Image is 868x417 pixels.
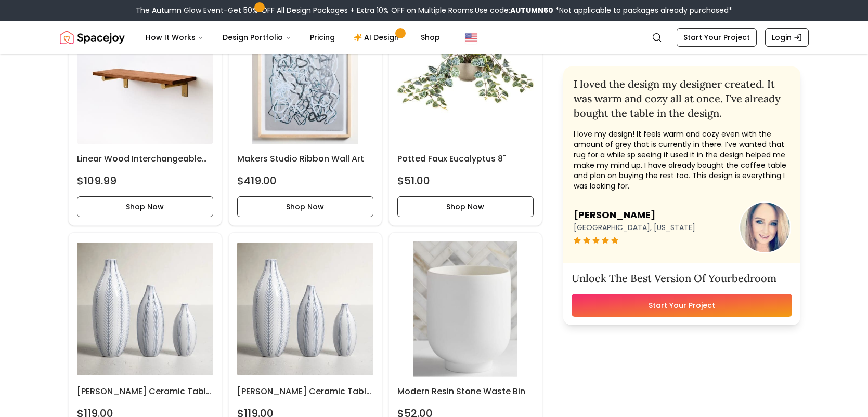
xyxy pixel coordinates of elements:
h3: Unlock The Best Version Of Your bedroom [572,271,792,286]
h4: $51.00 [397,173,430,188]
a: Spacejoy [60,27,125,48]
h6: Linear Wood Interchangeable Shelves [77,153,213,165]
button: Shop Now [237,196,373,217]
div: The Autumn Glow Event-Get 50% OFF All Design Packages + Extra 10% OFF on Multiple Rooms. [136,5,732,16]
img: Modern Resin Stone Waste Bin image [397,241,534,377]
a: Login [765,28,809,47]
p: I love my design! It feels warm and cozy even with the amount of grey that is currently in there.... [574,129,790,191]
img: Spacejoy Logo [60,27,125,48]
h2: I loved the design my designer created. It was warm and cozy all at once. I’ve already bought the... [574,77,790,120]
h6: Potted Faux Eucalyptus 8" [397,153,534,165]
img: Audra Ceramic Table Vase small image [77,241,213,377]
h6: Modern Resin Stone Waste Bin [397,385,534,398]
h6: [PERSON_NAME] Ceramic Table Vase Medium [237,385,373,398]
img: Makers Studio Ribbon Wall Art image [237,8,373,144]
img: user image [740,203,790,252]
button: Shop Now [77,196,213,217]
img: Potted Faux Eucalyptus 8" image [397,8,534,144]
a: AI Design [345,27,410,48]
h6: Makers Studio Ribbon Wall Art [237,153,373,165]
span: *Not applicable to packages already purchased* [553,5,732,16]
button: Shop Now [397,196,534,217]
h6: [PERSON_NAME] Ceramic Table Vase small [77,385,213,398]
img: Audra Ceramic Table Vase Medium image [237,241,373,377]
a: Pricing [302,27,343,48]
b: AUTUMN50 [510,5,553,16]
h4: $419.00 [237,173,277,188]
a: Shop [412,27,448,48]
img: Linear Wood Interchangeable Shelves image [77,8,213,144]
h3: [PERSON_NAME] [574,208,695,222]
h4: $109.99 [77,173,116,188]
a: Start Your Project [677,28,757,47]
nav: Main [137,27,448,48]
button: Design Portfolio [214,27,300,48]
nav: Global [60,21,809,54]
p: [GEOGRAPHIC_DATA], [US_STATE] [574,222,695,233]
img: United States [465,31,477,44]
a: Start Your Project [572,294,792,317]
button: How It Works [137,27,212,48]
span: Use code: [475,5,553,16]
